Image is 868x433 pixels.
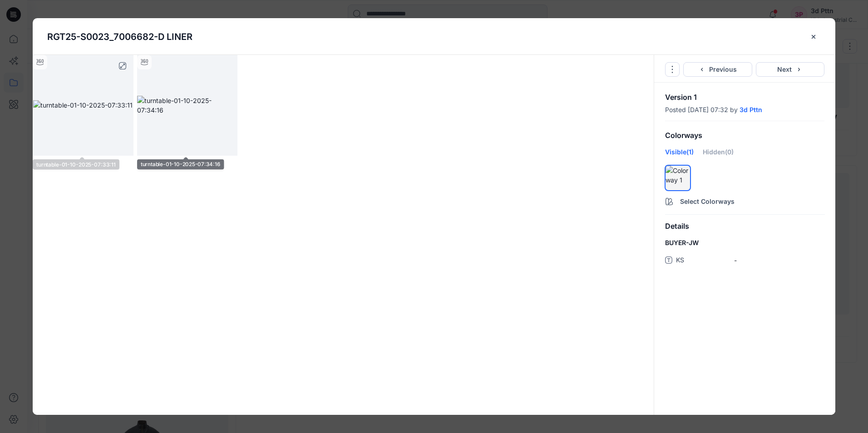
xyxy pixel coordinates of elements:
a: 3d Pttn [740,106,762,113]
button: full screen [115,59,130,73]
div: Hidden (0) [703,147,734,163]
img: turntable-01-10-2025-07:33:11 [33,100,133,110]
div: Details [654,215,835,238]
span: - [734,256,824,265]
div: Visible (1) [665,147,694,163]
button: close-btn [807,30,821,44]
button: Next [756,62,825,77]
span: BUYER-JW [665,238,699,247]
div: Colorways [654,124,835,147]
p: Version 1 [665,93,824,101]
div: There must be at least one visible colorway [675,167,689,181]
div: Posted [DATE] 07:32 by [665,106,824,113]
button: Select Colorways [654,192,835,207]
div: hide/show colorwayColorway 1 [665,165,690,191]
p: RGT25-S0023_7006682-D LINER [47,30,192,44]
button: Options [665,62,680,77]
img: turntable-01-10-2025-07:34:16 [137,96,238,115]
span: KS [676,255,730,267]
button: Previous [683,62,752,77]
